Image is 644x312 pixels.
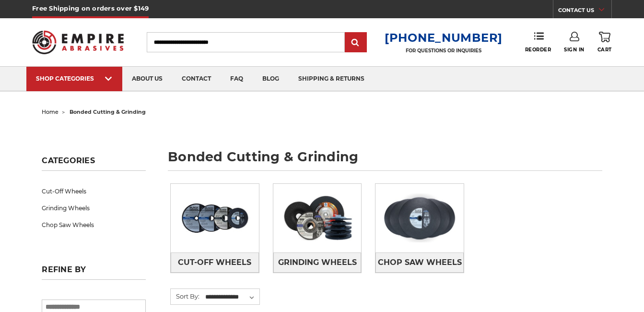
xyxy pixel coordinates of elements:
h5: Refine by [42,265,146,280]
select: Sort By: [204,290,259,304]
span: Chop Saw Wheels [378,254,462,271]
a: home [42,108,59,115]
img: Chop Saw Wheels [375,187,464,249]
span: Cart [597,47,612,53]
img: Empire Abrasives [32,24,124,60]
a: Cut-Off Wheels [42,183,146,200]
h5: Categories [42,156,146,171]
a: Reorder [525,32,551,52]
a: Chop Saw Wheels [375,252,464,273]
div: SHOP CATEGORIES [36,75,113,82]
a: shipping & returns [289,67,374,91]
a: CONTACT US [558,5,611,18]
h1: bonded cutting & grinding [168,150,602,171]
a: about us [122,67,172,91]
a: Grinding Wheels [42,200,146,216]
a: Grinding Wheels [273,252,362,273]
a: Cart [597,32,612,53]
a: faq [221,67,253,91]
span: Cut-Off Wheels [178,254,251,271]
a: Cut-Off Wheels [171,252,259,273]
span: Grinding Wheels [278,254,357,271]
span: bonded cutting & grinding [70,108,146,115]
span: Sign In [564,47,585,53]
a: blog [253,67,289,91]
span: Reorder [525,47,551,53]
a: contact [172,67,221,91]
img: Grinding Wheels [273,187,362,249]
label: Sort By: [171,289,199,303]
a: Chop Saw Wheels [42,216,146,233]
p: FOR QUESTIONS OR INQUIRIES [385,48,503,54]
img: Cut-Off Wheels [171,187,259,249]
a: [PHONE_NUMBER] [385,31,503,45]
input: Submit [346,33,365,52]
